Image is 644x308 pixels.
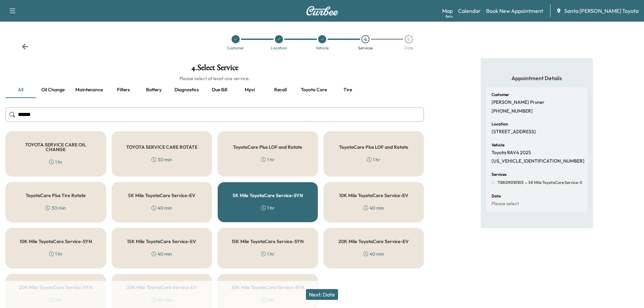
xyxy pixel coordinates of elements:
[26,193,86,198] h5: ToyotaCare Plus Tire Rotate
[169,82,204,98] button: Diagnostics
[405,35,413,43] div: 5
[271,46,287,50] div: Location
[151,156,172,163] div: 30 min
[332,82,363,98] button: Tire
[524,179,527,186] span: -
[316,46,329,50] div: Vehicle
[367,156,380,163] div: 1 hr
[227,46,244,50] div: Customer
[492,143,504,147] h6: Vehicle
[339,193,408,198] h5: 10K Mile ToyotaCare Service-EV
[492,158,585,164] p: [US_VEHICLE_IDENTIFICATION_NUMBER]
[404,46,413,50] div: Date
[261,205,275,211] div: 1 hr
[486,74,588,82] h5: Appointment Details
[265,82,295,98] button: Recall
[261,156,275,163] div: 1 hr
[128,193,195,198] h5: 5K Mile ToyotaCare Service-EV
[151,205,172,211] div: 40 min
[442,7,453,15] a: MapBeta
[108,82,139,98] button: Filters
[127,239,196,244] h5: 15K Mile ToyotaCare Service-EV
[492,172,506,176] h6: Services
[363,205,384,211] div: 40 min
[306,6,338,16] img: Curbee Logo
[232,239,304,244] h5: 15K Mile ToyotaCare Service-SYN
[70,82,108,98] button: Maintenance
[306,289,338,300] button: Next: Date
[139,82,169,98] button: Battery
[49,251,63,257] div: 1 hr
[20,239,92,244] h5: 10K Mile ToyotaCare Service-SYN
[527,180,588,185] span: 5K Mile ToyotaCare Service-SYN
[233,145,302,149] h5: ToyotaCare Plus LOF and Rotate
[45,205,66,211] div: 30 min
[36,82,70,98] button: Oil change
[126,145,197,149] h5: TOYOTA SERVICE CARE ROTATE
[17,142,95,152] h5: TOYOTA SERVICE CARE OIL CHANGE
[233,193,303,198] h5: 5K Mile ToyotaCare Service-SYN
[22,43,28,50] div: Back
[338,239,409,244] h5: 20K Mile ToyotaCare Service-EV
[498,180,524,185] span: TEK09010103
[5,82,36,98] button: all
[486,7,543,15] a: Book New Appointment
[363,251,384,257] div: 40 min
[492,194,501,198] h6: Date
[5,64,424,75] h1: 4 . Select Service
[295,82,332,98] button: Toyota care
[564,7,639,15] span: Santa [PERSON_NAME] Toyota
[235,82,265,98] button: Mpvi
[492,129,536,135] p: [STREET_ADDRESS]
[204,82,235,98] button: Due bill
[492,201,519,207] p: Please select
[492,122,508,126] h6: Location
[458,7,481,15] a: Calendar
[492,93,509,97] h6: Customer
[492,150,531,156] p: Toyota RAV4 2025
[492,99,545,105] p: [PERSON_NAME] Pruner
[151,251,172,257] div: 40 min
[361,35,369,43] div: 4
[261,251,275,257] div: 1 hr
[492,108,533,114] p: [PHONE_NUMBER]
[5,82,424,98] div: basic tabs example
[49,159,63,165] div: 1 hr
[5,75,424,82] h6: Please select at least one service.
[339,145,408,149] h5: ToyotaCare Plus LOF and Rotate
[358,46,373,50] div: Services
[446,14,453,19] div: Beta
